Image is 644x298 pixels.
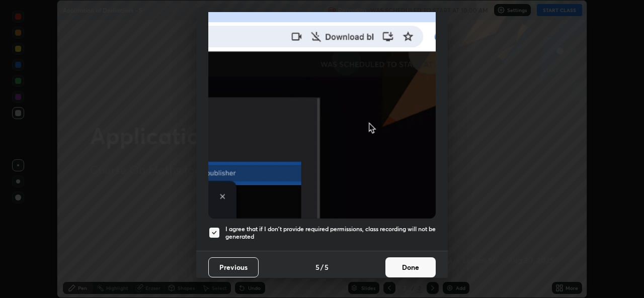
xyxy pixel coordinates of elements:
[325,262,329,272] h4: 5
[315,262,319,272] h4: 5
[320,262,324,272] h4: /
[225,225,436,241] h5: I agree that if I don't provide required permissions, class recording will not be generated
[385,257,436,277] button: Done
[208,257,259,277] button: Previous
